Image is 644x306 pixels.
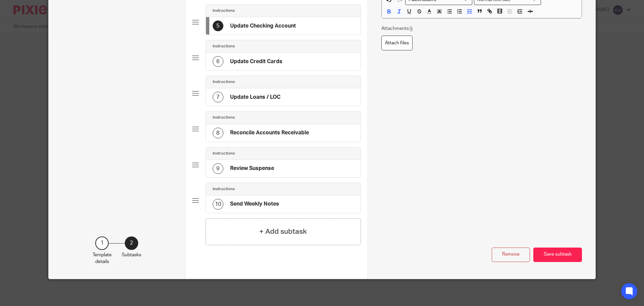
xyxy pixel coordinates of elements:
div: 2 [125,236,138,250]
button: Remove [492,248,530,262]
h4: + Add subtask [259,226,307,237]
p: Template details [93,252,112,265]
div: 10 [213,199,223,210]
h4: Update Loans / LOC [230,94,280,101]
h4: Instructions [213,115,235,120]
h4: Instructions [213,79,235,85]
h4: Instructions [213,8,235,13]
button: Save subtask [533,248,582,262]
p: Subtasks [122,252,141,258]
h4: Instructions [213,186,235,192]
h4: Update Checking Account [230,23,296,30]
div: 5 [213,20,223,31]
h4: Send Weekly Notes [230,201,279,208]
label: Attach files [381,36,413,51]
div: 6 [213,56,223,67]
p: Attachments [381,25,414,32]
h4: Review Suspense [230,165,274,172]
div: 8 [213,128,223,138]
div: 7 [213,92,223,102]
div: 9 [213,163,223,174]
h4: Instructions [213,44,235,49]
h4: Update Credit Cards [230,58,282,65]
h4: Instructions [213,151,235,156]
div: 1 [95,236,109,250]
h4: Reconcile Accounts Receivable [230,129,309,136]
